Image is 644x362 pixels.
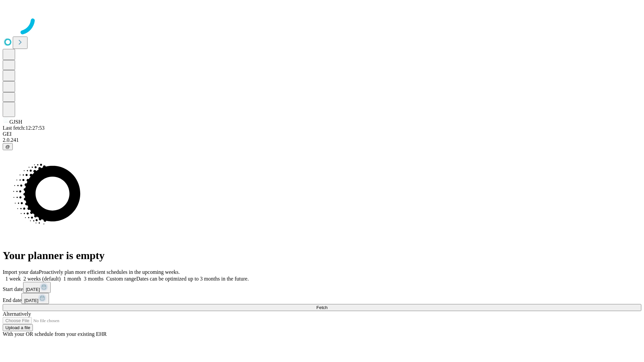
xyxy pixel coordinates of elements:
[3,311,31,317] span: Alternatively
[3,331,107,337] span: With your OR schedule from your existing EHR
[3,293,641,304] div: End date
[3,137,641,143] div: 2.0.241
[3,131,641,137] div: GEI
[3,282,641,293] div: Start date
[136,276,249,282] span: Dates can be optimized up to 3 months in the future.
[106,276,136,282] span: Custom range
[63,276,81,282] span: 1 month
[3,249,641,262] h1: Your planner is empty
[3,324,33,331] button: Upload a file
[3,125,45,131] span: Last fetch: 12:27:53
[39,269,180,275] span: Proactively plan more efficient schedules in the upcoming weeks.
[3,143,13,150] button: @
[3,304,641,311] button: Fetch
[5,276,21,282] span: 1 week
[5,144,10,149] span: @
[9,119,22,125] span: GJSH
[3,269,39,275] span: Import your data
[84,276,104,282] span: 3 months
[23,282,51,293] button: [DATE]
[24,298,38,303] span: [DATE]
[316,305,327,310] span: Fetch
[23,276,61,282] span: 2 weeks (default)
[21,293,49,304] button: [DATE]
[26,287,40,292] span: [DATE]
